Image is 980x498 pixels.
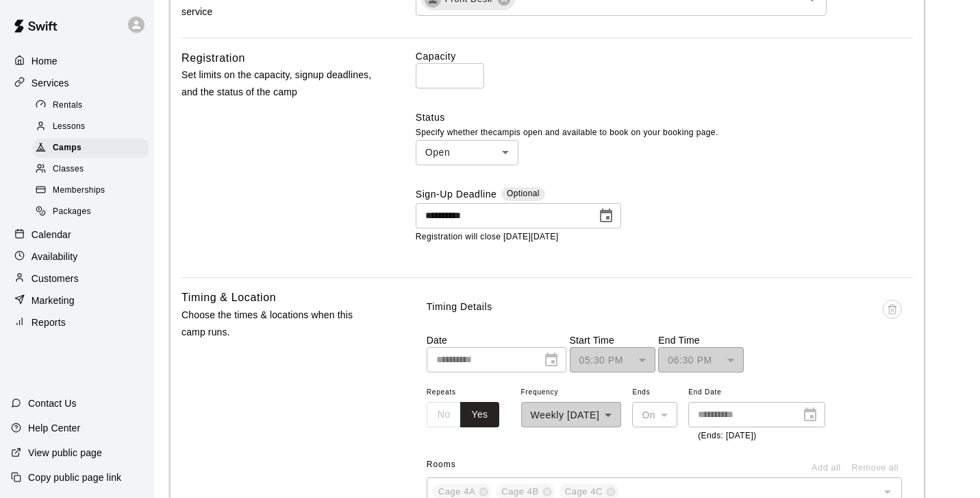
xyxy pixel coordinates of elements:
[53,99,83,112] span: Rentals
[416,110,913,124] label: Status
[33,160,149,179] div: Classes
[33,159,154,180] a: Classes
[53,120,86,134] span: Lessons
[11,312,143,333] a: Reports
[33,181,149,200] div: Memberships
[33,96,149,115] div: Rentals
[33,95,154,116] a: Rentals
[32,54,58,68] p: Home
[416,230,913,244] p: Registration will close [DATE][DATE]
[181,67,372,101] p: Set limits on the capacity, signup deadlines, and the status of the camp
[33,116,154,137] a: Lessons
[28,396,77,410] p: Contact Us
[53,141,81,155] span: Camps
[427,333,566,347] p: Date
[11,73,143,93] a: Services
[658,333,744,347] p: End Time
[11,268,143,289] a: Customers
[11,51,143,71] a: Home
[33,180,154,202] a: Memberships
[32,294,75,307] p: Marketing
[181,307,372,341] p: Choose the times & locations when this camp runs.
[698,429,816,443] p: (Ends: [DATE])
[32,272,79,285] p: Customers
[427,300,492,314] p: Timing Details
[416,126,913,140] p: Specify whether the camp is open and available to book on your booking page.
[28,446,102,460] p: View public page
[33,138,154,159] a: Camps
[570,333,655,347] p: Start Time
[53,205,91,219] span: Packages
[32,316,66,329] p: Reports
[427,460,456,469] span: Rooms
[507,189,540,198] span: Optional
[53,163,84,176] span: Classes
[427,383,510,402] span: Repeats
[460,402,499,427] button: Yes
[427,402,499,427] div: outlined button group
[181,49,245,67] h6: Registration
[33,117,149,137] div: Lessons
[28,421,80,435] p: Help Center
[33,202,149,222] div: Packages
[32,250,78,263] p: Availability
[416,49,913,63] label: Capacity
[592,202,620,230] button: Choose date, selected date is Dec 2, 2025
[11,224,143,245] a: Calendar
[181,289,276,307] h6: Timing & Location
[32,228,71,241] p: Calendar
[33,202,154,223] a: Packages
[33,139,149,158] div: Camps
[883,300,902,333] span: This booking is in the past or it already has participants, please delete from the Calendar
[416,187,497,203] label: Sign-Up Deadline
[521,383,622,402] span: Frequency
[53,184,105,198] span: Memberships
[32,76,69,90] p: Services
[11,290,143,311] a: Marketing
[632,402,677,427] div: On
[28,471,121,484] p: Copy public page link
[632,383,677,402] span: Ends
[11,246,143,267] a: Availability
[416,140,518,165] div: Open
[688,383,825,402] span: End Date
